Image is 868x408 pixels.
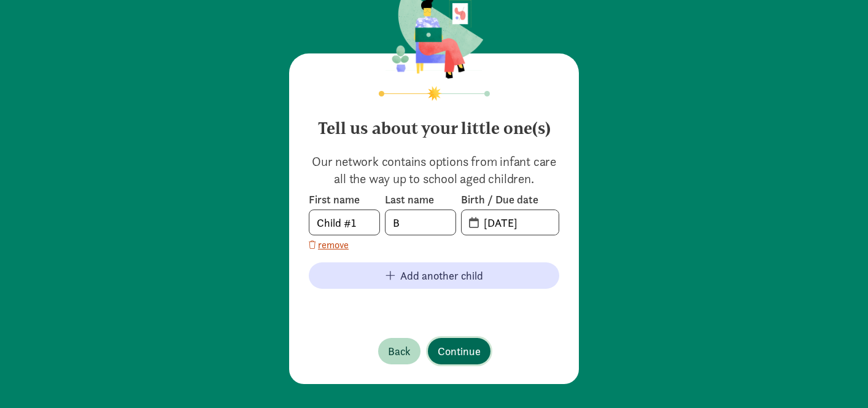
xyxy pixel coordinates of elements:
[378,338,420,364] button: Back
[309,238,349,253] button: remove
[476,210,559,235] input: MM-DD-YYYY
[309,153,559,187] p: Our network contains options from infant care all the way up to school aged children.
[438,343,481,359] span: Continue
[309,262,559,289] button: Add another child
[428,338,490,364] button: Continue
[318,238,349,253] span: remove
[461,192,559,207] label: Birth / Due date
[400,267,483,284] span: Add another child
[388,343,411,359] span: Back
[309,109,559,138] h4: Tell us about your little one(s)
[385,192,456,207] label: Last name
[309,192,380,207] label: First name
